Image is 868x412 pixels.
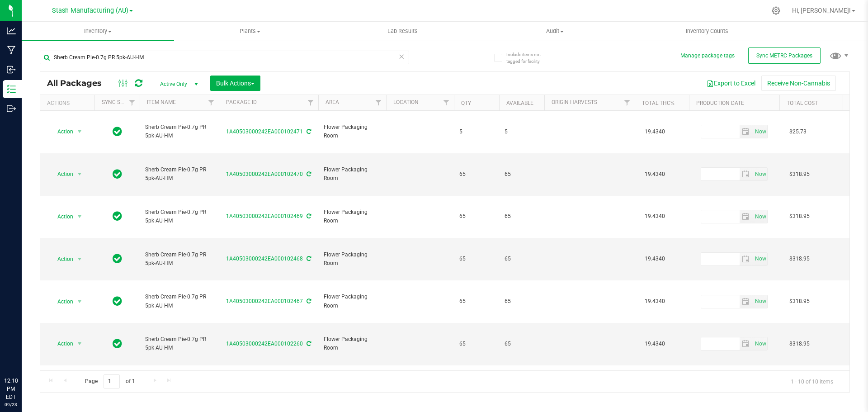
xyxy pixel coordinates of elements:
[640,168,670,181] span: 19.4340
[640,337,670,350] span: 19.4340
[375,27,430,35] span: Lab Results
[226,213,303,219] a: 1A40503000242EA000102469
[7,65,16,74] inline-svg: Inbound
[753,337,768,350] span: Set Current date
[226,171,303,177] a: 1A40503000242EA000102470
[9,340,36,367] iframe: Resource center
[439,95,454,110] a: Filter
[113,337,122,350] span: In Sync
[785,210,814,223] span: $318.95
[145,293,213,310] span: Sherb Cream Pie-0.7g PR 5pk-AU-HM
[752,210,767,223] span: select
[22,22,174,41] a: Inventory
[40,51,409,64] input: Search Package ID, Item Name, SKU, Lot or Part Number...
[393,99,419,105] a: Location
[204,95,219,110] a: Filter
[459,128,494,136] span: 5
[740,125,753,138] span: select
[785,168,814,181] span: $318.95
[752,337,767,350] span: select
[305,213,311,219] span: Sync from Compliance System
[22,27,174,35] span: Inventory
[305,256,311,262] span: Sync from Compliance System
[49,125,74,138] span: Action
[113,210,122,223] span: In Sync
[740,337,753,350] span: select
[753,252,768,265] span: Set Current date
[640,252,670,265] span: 19.4340
[324,251,381,268] span: Flower Packaging Room
[47,100,91,106] div: Actions
[398,51,405,62] span: Clear
[459,212,494,221] span: 65
[459,170,494,179] span: 65
[102,99,137,105] a: Sync Status
[680,52,735,60] button: Manage package tags
[74,168,85,180] span: select
[145,208,213,225] span: Sherb Cream Pie-0.7g PR 5pk-AU-HM
[74,253,85,265] span: select
[47,78,111,88] span: All Packages
[305,171,311,177] span: Sync from Compliance System
[459,340,494,348] span: 65
[305,341,311,347] span: Sync from Compliance System
[226,99,257,105] a: Package ID
[674,27,741,35] span: Inventory Counts
[325,99,339,105] a: Area
[461,100,471,106] a: Qty
[326,22,479,41] a: Lab Results
[505,212,539,221] span: 65
[752,125,767,138] span: select
[740,168,753,180] span: select
[74,295,85,308] span: select
[324,208,381,225] span: Flower Packaging Room
[74,210,85,223] span: select
[303,95,318,110] a: Filter
[459,255,494,263] span: 65
[740,253,753,265] span: select
[49,295,74,308] span: Action
[752,295,767,308] span: select
[27,338,38,349] iframe: Resource center unread badge
[752,168,767,180] span: select
[147,99,176,105] a: Item Name
[740,210,753,223] span: select
[74,125,85,138] span: select
[479,22,631,41] a: Audit
[505,297,539,306] span: 65
[324,293,381,310] span: Flower Packaging Room
[792,7,851,14] span: Hi, [PERSON_NAME]!
[145,251,213,268] span: Sherb Cream Pie-0.7g PR 5pk-AU-HM
[753,125,768,138] span: Set Current date
[640,295,670,308] span: 19.4340
[785,337,814,350] span: $318.95
[505,255,539,263] span: 65
[145,166,213,183] span: Sherb Cream Pie-0.7g PR 5pk-AU-HM
[479,27,631,35] span: Audit
[145,123,213,140] span: Sherb Cream Pie-0.7g PR 5pk-AU-HM
[49,210,74,223] span: Action
[49,253,74,265] span: Action
[701,76,761,91] button: Export to Excel
[49,337,74,350] span: Action
[505,128,539,136] span: 5
[4,377,18,401] p: 12:10 PM EDT
[125,95,140,110] a: Filter
[785,252,814,265] span: $318.95
[740,295,753,308] span: select
[4,401,18,408] p: 09/23
[104,374,120,388] input: 1
[7,46,16,55] inline-svg: Manufacturing
[505,170,539,179] span: 65
[753,168,768,181] span: Set Current date
[7,104,16,113] inline-svg: Outbound
[753,210,768,223] span: Set Current date
[785,295,814,308] span: $318.95
[77,374,142,388] span: Page of 1
[506,100,533,106] a: Available
[210,76,260,91] button: Bulk Actions
[113,295,122,308] span: In Sync
[305,298,311,304] span: Sync from Compliance System
[145,335,213,352] span: Sherb Cream Pie-0.7g PR 5pk-AU-HM
[371,95,386,110] a: Filter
